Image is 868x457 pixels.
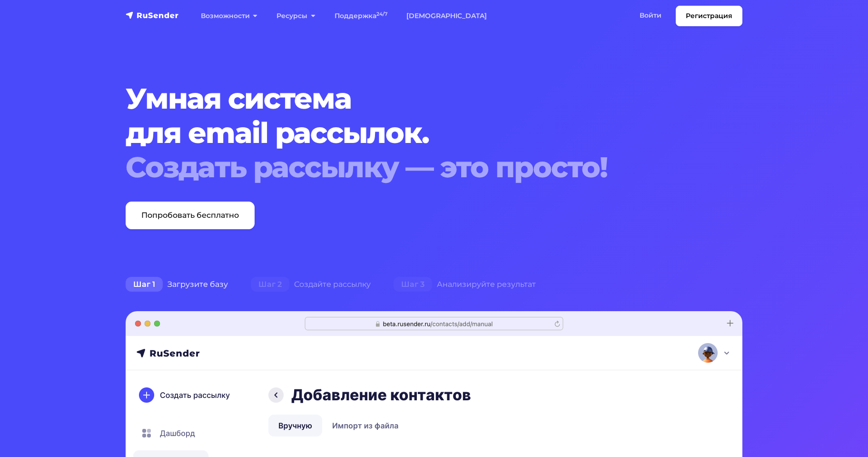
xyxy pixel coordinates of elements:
span: Шаг 1 [126,277,163,292]
span: Шаг 3 [394,277,432,292]
div: Загрузите базу [114,275,239,294]
a: [DEMOGRAPHIC_DATA] [397,6,496,26]
h1: Умная система для email рассылок. [126,81,690,184]
img: RuSender [126,10,179,20]
div: Создать рассылку — это просто! [126,150,690,184]
a: Регистрация [676,6,742,26]
span: Шаг 2 [251,277,289,292]
sup: 24/7 [376,11,387,17]
a: Возможности [191,6,267,26]
a: Попробовать бесплатно [126,202,255,229]
a: Ресурсы [267,6,325,26]
div: Анализируйте результат [382,275,547,294]
a: Войти [630,6,671,25]
div: Создайте рассылку [239,275,382,294]
a: Поддержка24/7 [325,6,397,26]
